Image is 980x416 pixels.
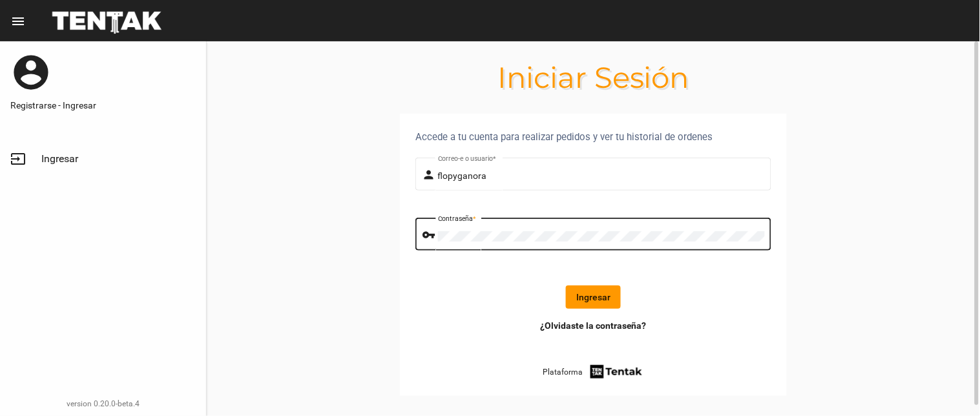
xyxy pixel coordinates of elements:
[207,67,980,88] h1: Iniciar Sesión
[543,366,583,379] span: Plataforma
[422,227,438,243] mat-icon: vpn_key
[422,167,438,183] mat-icon: person
[415,129,771,145] div: Accede a tu cuenta para realizar pedidos y ver tu historial de ordenes
[41,152,78,165] span: Ingresar
[566,286,621,309] button: Ingresar
[589,363,644,380] img: tentak-firm.png
[543,363,644,380] a: Plataforma
[10,14,26,29] mat-icon: menu
[10,151,26,167] mat-icon: input
[540,319,647,332] a: ¿Olvidaste la contraseña?
[10,52,52,93] mat-icon: account_circle
[10,397,196,410] div: version 0.20.0-beta.4
[10,99,196,112] a: Registrarse - Ingresar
